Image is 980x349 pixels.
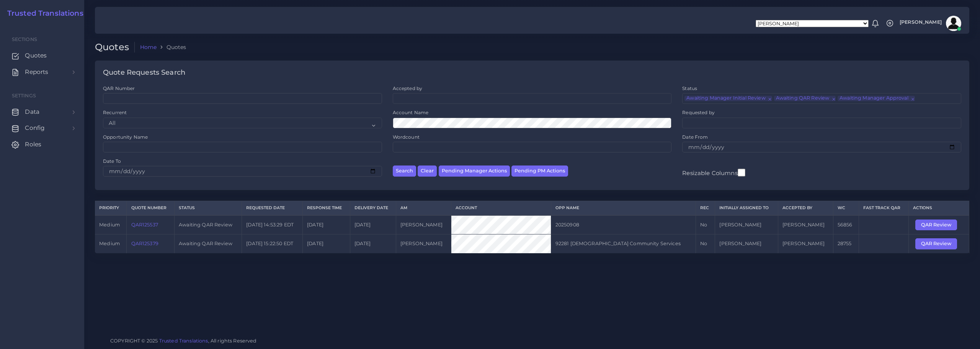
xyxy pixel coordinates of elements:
th: Accepted by [778,201,833,215]
span: Roles [25,140,41,149]
th: Status [175,201,242,215]
td: 28755 [833,234,859,253]
a: Trusted Translations [2,9,83,18]
th: Opp Name [551,201,696,215]
a: QAR Review [915,221,962,227]
h2: Quotes [95,42,135,53]
span: medium [99,222,120,228]
td: [PERSON_NAME] [715,234,778,253]
td: No [696,234,715,253]
td: [DATE] [302,234,350,253]
button: Clear [418,165,437,177]
th: Requested Date [242,201,303,215]
a: Roles [6,136,78,152]
th: Initially Assigned to [715,201,778,215]
span: COPYRIGHT © 2025 [110,337,257,345]
th: Quote Number [127,201,175,215]
li: Awaiting Manager Initial Review [684,96,772,101]
h4: Quote Requests Search [103,69,185,77]
td: [PERSON_NAME] [715,215,778,234]
input: Resizable Columns [738,168,745,177]
td: [DATE] [302,215,350,234]
th: AM [396,201,451,215]
th: REC [696,201,715,215]
td: 20250908 [551,215,696,234]
td: 92281 [DEMOGRAPHIC_DATA] Community Services [551,234,696,253]
label: Resizable Columns [682,168,745,177]
a: QAR125379 [131,241,158,246]
label: Opportunity Name [103,134,148,140]
a: Home [140,43,157,51]
label: Date To [103,158,121,164]
th: Fast Track QAR [859,201,908,215]
a: Reports [6,64,78,80]
td: [DATE] [350,215,396,234]
li: Awaiting QAR Review [774,96,836,101]
span: Quotes [25,51,47,60]
a: Trusted Translations [159,338,208,344]
label: Wordcount [393,134,420,140]
span: medium [99,241,120,246]
li: Quotes [157,43,186,51]
span: [PERSON_NAME] [900,20,942,25]
td: [DATE] 14:53:29 EDT [242,215,303,234]
td: [PERSON_NAME] [778,215,833,234]
td: 56856 [833,215,859,234]
span: Sections [12,36,37,42]
button: QAR Review [915,238,957,249]
li: Awaiting Manager Approval [838,96,915,101]
th: Delivery Date [350,201,396,215]
a: [PERSON_NAME]avatar [896,16,964,31]
button: Pending PM Actions [511,165,568,177]
td: [DATE] [350,234,396,253]
label: Date From [682,134,708,140]
label: Accepted by [393,85,423,92]
th: Actions [908,201,969,215]
span: Config [25,124,45,132]
span: , All rights Reserved [208,337,257,345]
a: QAR125537 [131,222,158,228]
td: [PERSON_NAME] [778,234,833,253]
a: Quotes [6,48,78,64]
label: Status [682,85,697,92]
label: QAR Number [103,85,135,92]
a: Config [6,120,78,136]
span: Settings [12,93,36,98]
button: Search [393,165,416,177]
th: Priority [95,201,127,215]
a: QAR Review [915,241,962,246]
button: Pending Manager Actions [439,165,510,177]
td: [PERSON_NAME] [396,215,451,234]
label: Recurrent [103,109,127,116]
td: [PERSON_NAME] [396,234,451,253]
th: WC [833,201,859,215]
label: Account Name [393,109,429,116]
img: avatar [946,16,961,31]
td: Awaiting QAR Review [175,234,242,253]
a: Data [6,104,78,120]
th: Account [451,201,551,215]
span: Data [25,108,39,116]
label: Requested by [682,109,715,116]
td: [DATE] 15:22:50 EDT [242,234,303,253]
th: Response Time [302,201,350,215]
td: Awaiting QAR Review [175,215,242,234]
button: QAR Review [915,220,957,230]
td: No [696,215,715,234]
span: Reports [25,68,48,76]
